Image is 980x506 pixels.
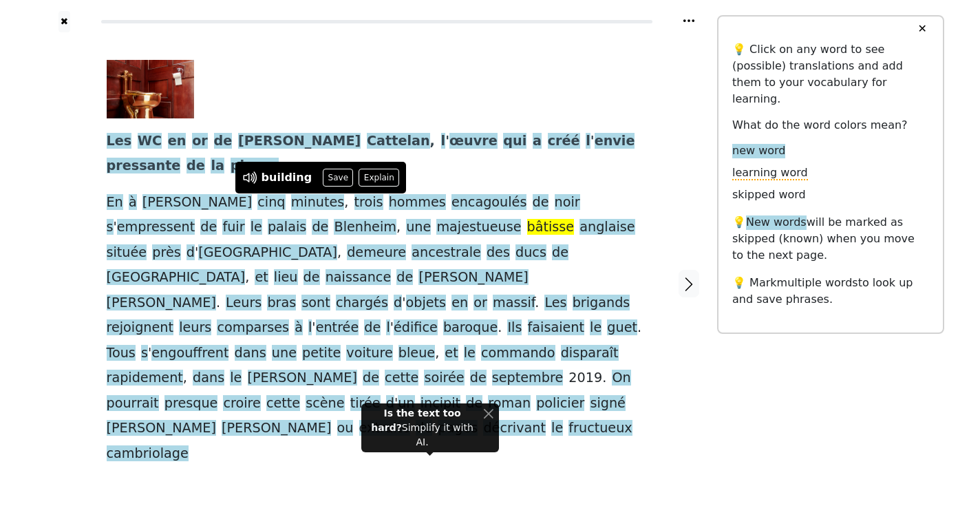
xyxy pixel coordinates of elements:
[527,219,575,236] span: bâtisse
[406,295,447,312] span: objets
[151,345,228,362] span: engouffrent
[595,133,635,150] span: envie
[142,194,252,211] span: [PERSON_NAME]
[746,215,807,230] span: New words
[590,319,601,337] span: le
[389,194,446,211] span: hommes
[107,319,174,337] span: rejoignent
[303,269,320,286] span: de
[312,319,315,337] span: '
[245,269,249,286] span: ,
[544,295,566,312] span: Les
[141,345,148,362] span: s
[148,345,151,362] span: '
[231,158,279,175] span: piquer
[732,275,929,308] p: 💡 Mark to look up and save phrases.
[312,219,328,236] span: de
[272,345,297,362] span: une
[493,295,535,312] span: massif
[466,395,482,412] span: de
[464,345,476,362] span: le
[226,295,262,312] span: Leurs
[337,420,354,437] span: ou
[385,370,418,387] span: cette
[402,295,405,312] span: '
[268,219,306,236] span: palais
[58,11,70,32] a: ✖
[492,370,563,387] span: septembre
[561,345,619,362] span: disparaît
[107,420,216,437] span: [PERSON_NAME]
[251,219,262,236] span: le
[107,269,246,286] span: [GEOGRAPHIC_DATA]
[354,194,383,211] span: trois
[187,244,195,262] span: d
[302,345,341,362] span: petite
[216,295,220,312] span: .
[168,133,187,150] span: en
[394,295,402,312] span: d
[164,395,218,412] span: presque
[107,219,114,236] span: s
[323,169,353,187] button: Save
[390,319,394,337] span: '
[533,194,549,211] span: de
[732,41,929,107] p: 💡 Click on any word to see (possible) translations and add them to your vocabulary for learning.
[107,133,132,150] span: Les
[183,370,187,387] span: ,
[107,244,147,262] span: située
[424,370,464,387] span: soirée
[637,319,641,337] span: .
[470,370,487,387] span: de
[367,133,430,150] span: Cattelan
[107,370,183,387] span: rapidement
[308,319,312,337] span: l
[607,319,637,337] span: guet
[222,420,331,437] span: [PERSON_NAME]
[435,345,439,362] span: ,
[301,295,330,312] span: sont
[732,166,808,180] span: learning word
[568,420,632,437] span: fructueux
[612,370,630,387] span: On
[573,295,630,312] span: brigands
[396,269,413,286] span: de
[396,219,401,236] span: ,
[257,194,285,211] span: cinq
[443,319,498,337] span: baroque
[214,133,233,150] span: de
[436,219,521,236] span: majestueuse
[217,319,289,337] span: comparses
[336,295,388,312] span: chargés
[364,319,381,337] span: de
[481,345,555,362] span: commando
[291,194,345,211] span: minutes
[515,244,546,262] span: ducs
[192,133,208,150] span: or
[195,244,198,262] span: '
[503,133,526,150] span: qui
[732,188,806,202] span: skipped word
[267,295,296,312] span: bras
[262,169,312,186] div: building
[533,133,542,150] span: a
[528,319,584,337] span: faisaient
[445,133,449,150] span: '
[602,370,606,387] span: .
[235,345,266,362] span: dans
[398,345,435,362] span: bleue
[445,345,458,362] span: et
[179,319,211,337] span: leurs
[316,319,359,337] span: entrée
[507,319,522,337] span: Ils
[498,319,502,337] span: .
[483,406,493,421] button: Close
[586,133,590,150] span: l
[193,370,224,387] span: dans
[451,295,468,312] span: en
[552,244,568,262] span: de
[398,395,414,412] span: un
[344,194,348,211] span: ,
[394,395,398,412] span: '
[483,420,546,437] span: décrivant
